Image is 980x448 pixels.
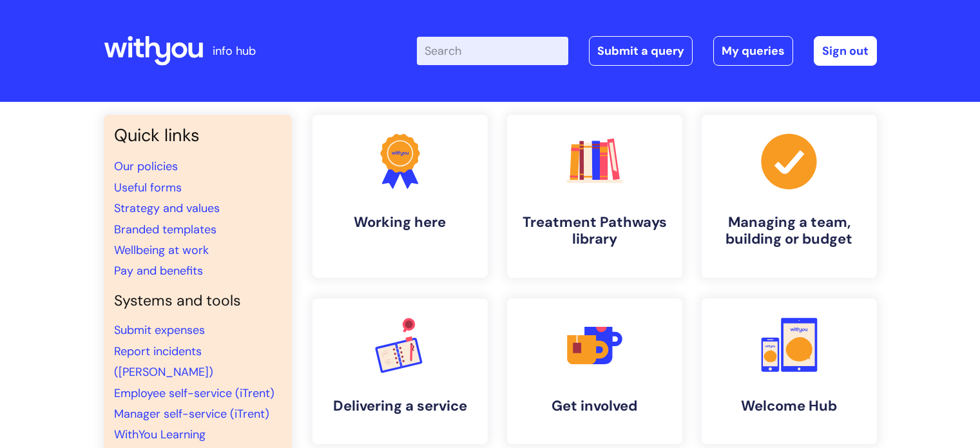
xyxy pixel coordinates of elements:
h4: Get involved [517,398,672,414]
a: Working here [312,115,488,278]
a: Branded templates [114,222,216,237]
a: Managing a team, building or budget [702,115,877,278]
a: Submit expenses [114,322,205,338]
h4: Delivering a service [323,398,477,414]
a: WithYou Learning [114,427,206,442]
a: Treatment Pathways library [507,115,682,278]
a: My queries [713,36,793,66]
a: Manager self-service (iTrent) [114,406,269,422]
h4: Treatment Pathways library [517,214,672,248]
div: | - [417,36,877,66]
a: Report incidents ([PERSON_NAME]) [114,344,213,380]
a: Get involved [507,298,682,444]
a: Useful forms [114,180,182,195]
a: Delivering a service [312,298,488,444]
a: Strategy and values [114,200,220,216]
a: Employee self-service (iTrent) [114,385,274,401]
p: info hub [213,41,256,61]
h4: Systems and tools [114,292,282,310]
h4: Working here [323,214,477,231]
a: Pay and benefits [114,263,203,278]
h4: Welcome Hub [712,398,867,414]
h3: Quick links [114,125,282,146]
h4: Managing a team, building or budget [712,214,867,248]
a: Submit a query [589,36,693,66]
a: Wellbeing at work [114,242,209,258]
input: Search [417,37,568,65]
a: Sign out [814,36,877,66]
a: Our policies [114,159,178,174]
a: Welcome Hub [702,298,877,444]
